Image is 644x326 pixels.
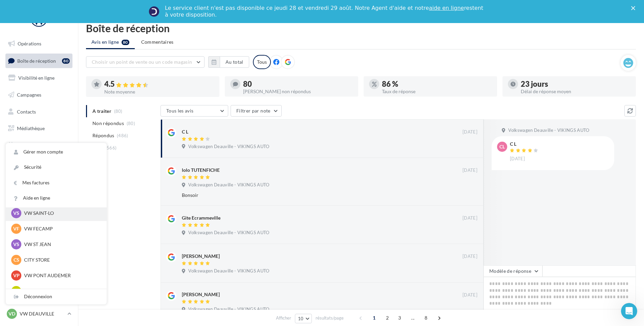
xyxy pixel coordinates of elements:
[421,312,431,323] span: 8
[24,272,99,279] p: VW PONT AUDEMER
[4,54,74,68] a: Boîte de réception80
[208,56,249,68] button: Au total
[13,210,19,217] span: VS
[24,225,99,232] p: VW FECAMP
[182,253,220,260] div: [PERSON_NAME]
[243,80,353,88] div: 80
[8,310,15,317] span: VD
[6,160,107,175] a: Sécurité
[188,182,269,188] span: Volkswagen Deauville - VIKINGS AUTO
[24,210,99,217] p: VW SAINT-LO
[165,5,485,18] div: Le service client n'est pas disponible ce jeudi 28 et vendredi 29 août. Notre Agent d'aide et not...
[166,108,194,114] span: Tous les avis
[182,215,220,221] div: Gite Ecrammeville
[188,230,269,236] span: Volkswagen Deauville - VIKINGS AUTO
[62,58,70,64] div: 80
[182,128,188,135] div: C L
[4,155,74,175] a: PLV et print personnalisable
[316,315,344,321] span: résultats/page
[117,133,128,138] span: (486)
[407,312,418,323] span: ...
[13,272,20,279] span: VP
[4,37,74,51] a: Opérations
[382,80,492,88] div: 86 %
[369,312,380,323] span: 1
[17,92,41,98] span: Campagnes
[231,105,282,117] button: Filtrer par note
[24,288,99,294] p: VW LISIEUX
[631,6,638,10] div: Fermer
[104,80,214,88] div: 4.5
[86,56,205,68] button: Choisir un point de vente ou un code magasin
[243,89,353,94] div: [PERSON_NAME] non répondus
[18,41,41,46] span: Opérations
[13,225,19,232] span: VF
[394,312,405,323] span: 3
[24,241,99,248] p: VW ST JEAN
[14,257,19,263] span: CS
[382,312,393,323] span: 2
[6,190,107,206] a: Aide en ligne
[382,89,492,94] div: Taux de réponse
[499,143,505,150] span: CL
[92,59,192,65] span: Choisir un point de vente ou un code magasin
[463,253,477,260] span: [DATE]
[182,167,220,174] div: lolo TUTENFICHE
[298,316,304,321] span: 10
[17,125,45,131] span: Médiathèque
[429,5,464,11] a: aide en ligne
[463,129,477,135] span: [DATE]
[17,58,56,63] span: Boîte de réception
[4,138,74,152] a: Calendrier
[295,314,312,323] button: 10
[20,310,65,317] p: VW DEAUVILLE
[5,307,72,320] a: VD VW DEAUVILLE
[104,89,214,94] div: Note moyenne
[463,215,477,221] span: [DATE]
[127,121,135,126] span: (80)
[521,80,630,88] div: 23 jours
[621,303,637,319] iframe: Intercom live chat
[182,291,220,298] div: [PERSON_NAME]
[13,241,19,248] span: VS
[463,167,477,174] span: [DATE]
[484,265,542,277] button: Modèle de réponse
[14,288,19,294] span: VL
[92,132,114,139] span: Répondus
[92,120,124,127] span: Non répondus
[4,121,74,136] a: Médiathèque
[220,56,249,68] button: Au total
[4,71,74,85] a: Visibilité en ligne
[188,268,269,274] span: Volkswagen Deauville - VIKINGS AUTO
[4,88,74,102] a: Campagnes
[276,315,291,321] span: Afficher
[521,89,630,94] div: Délai de réponse moyen
[4,105,74,119] a: Contacts
[149,6,159,17] img: Profile image for Service-Client
[510,142,540,146] div: C L
[188,306,269,312] span: Volkswagen Deauville - VIKINGS AUTO
[6,175,107,190] a: Mes factures
[188,144,269,150] span: Volkswagen Deauville - VIKINGS AUTO
[463,292,477,298] span: [DATE]
[6,144,107,160] a: Gérer mon compte
[141,39,174,45] span: Commentaires
[18,75,55,81] span: Visibilité en ligne
[105,145,117,150] span: (566)
[182,192,433,199] div: Bonsoir
[86,23,636,33] div: Boîte de réception
[17,142,40,148] span: Calendrier
[6,289,107,304] div: Déconnexion
[160,105,228,117] button: Tous les avis
[17,108,36,114] span: Contacts
[24,257,99,263] p: CITY STORE
[4,178,74,198] a: Campagnes DataOnDemand
[508,127,589,134] span: Volkswagen Deauville - VIKINGS AUTO
[510,156,525,162] span: [DATE]
[253,55,271,69] div: Tous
